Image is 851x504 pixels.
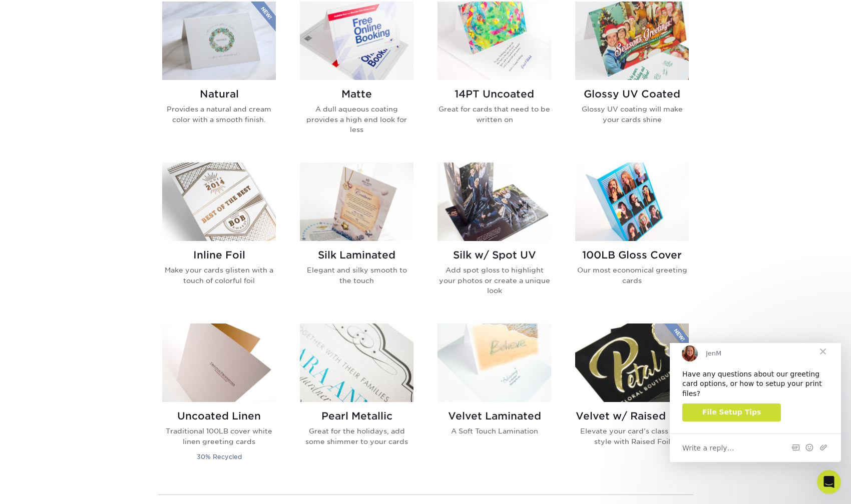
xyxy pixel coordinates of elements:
[438,162,551,241] img: Silk w/ Spot UV Greeting Cards
[575,162,689,311] a: 100LB Gloss Cover Greeting Cards 100LB Gloss Cover Our most economical greeting cards
[300,162,413,311] a: Silk Laminated Greeting Cards Silk Laminated Elegant and silky smooth to the touch
[438,1,551,80] img: 14PT Uncoated Greeting Cards
[300,249,413,261] h2: Silk Laminated
[575,162,689,241] img: 100LB Gloss Cover Greeting Cards
[438,88,551,100] h2: 14PT Uncoated
[300,104,413,134] p: A dull aqueous coating provides a high end look for less
[575,88,689,100] h2: Glossy UV Coated
[300,88,413,100] h2: Matte
[438,410,551,422] h2: Velvet Laminated
[162,104,276,124] p: Provides a natural and cream color with a smooth finish.
[575,1,689,150] a: Glossy UV Coated Greeting Cards Glossy UV Coated Glossy UV coating will make your cards shine
[33,65,91,73] span: File Setup Tips
[162,323,276,474] a: Uncoated Linen Greeting Cards Uncoated Linen Traditional 100LB cover white linen greeting cards 3...
[13,98,65,111] span: Write a reply…
[438,426,551,436] p: A Soft Touch Lamination
[670,343,841,462] iframe: Intercom live chat message
[575,323,689,402] img: Velvet w/ Raised Foil Greeting Cards
[13,60,111,78] a: File Setup Tips
[438,1,551,150] a: 14PT Uncoated Greeting Cards 14PT Uncoated Great for cards that need to be written on
[251,1,276,31] img: New Product
[300,162,413,241] img: Silk Laminated Greeting Cards
[162,1,276,150] a: Natural Greeting Cards Natural Provides a natural and cream color with a smooth finish.
[575,323,689,474] a: Velvet w/ Raised Foil Greeting Cards Velvet w/ Raised Foil Elevate your card’s class and style wi...
[300,410,413,422] h2: Pearl Metallic
[438,104,551,124] p: Great for cards that need to be written on
[162,162,276,311] a: Inline Foil Greeting Cards Inline Foil Make your cards glisten with a touch of colorful foil
[13,26,159,56] div: Have any questions about our greeting card options, or how to setup your print files?
[300,323,413,402] img: Pearl Metallic Greeting Cards
[438,265,551,295] p: Add spot gloss to highlight your photos or create a unique look
[575,410,689,422] h2: Velvet w/ Raised Foil
[438,323,551,474] a: Velvet Laminated Greeting Cards Velvet Laminated A Soft Touch Lamination
[162,162,276,241] img: Inline Foil Greeting Cards
[575,249,689,261] h2: 100LB Gloss Cover
[162,88,276,100] h2: Natural
[300,1,413,80] img: Matte Greeting Cards
[3,473,85,500] iframe: Google Customer Reviews
[197,453,242,460] small: 30% Recycled
[300,323,413,474] a: Pearl Metallic Greeting Cards Pearl Metallic Great for the holidays, add some shimmer to your cards
[575,1,689,80] img: Glossy UV Coated Greeting Cards
[575,104,689,124] p: Glossy UV coating will make your cards shine
[438,162,551,311] a: Silk w/ Spot UV Greeting Cards Silk w/ Spot UV Add spot gloss to highlight your photos or create ...
[162,323,276,402] img: Uncoated Linen Greeting Cards
[575,265,689,285] p: Our most economical greeting cards
[817,470,841,494] iframe: Intercom live chat
[162,249,276,261] h2: Inline Foil
[162,426,276,446] p: Traditional 100LB cover white linen greeting cards
[162,410,276,422] h2: Uncoated Linen
[438,249,551,261] h2: Silk w/ Spot UV
[300,265,413,285] p: Elegant and silky smooth to the touch
[300,426,413,446] p: Great for the holidays, add some shimmer to your cards
[664,323,689,353] img: New Product
[300,1,413,150] a: Matte Greeting Cards Matte A dull aqueous coating provides a high end look for less
[162,1,276,80] img: Natural Greeting Cards
[162,265,276,285] p: Make your cards glisten with a touch of colorful foil
[438,323,551,402] img: Velvet Laminated Greeting Cards
[575,426,689,446] p: Elevate your card’s class and style with Raised Foil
